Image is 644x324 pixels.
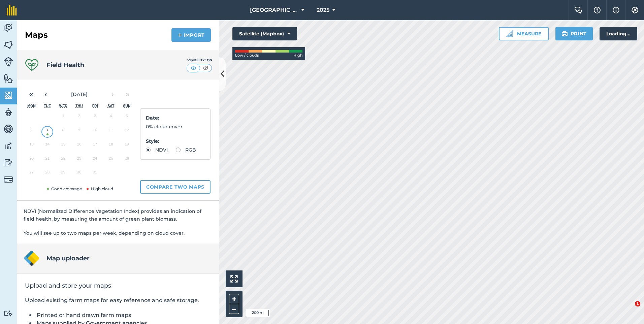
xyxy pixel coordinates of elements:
button: 28 October 2025 [39,167,55,181]
button: 20 October 2025 [24,153,39,167]
button: 21 October 2025 [39,153,55,167]
button: 17 October 2025 [87,139,103,153]
p: NDVI (Normalized Difference Vegetation Index) provides an indication of field health, by measurin... [24,207,212,223]
button: 3 October 2025 [87,110,103,125]
button: 16 October 2025 [71,139,87,153]
label: RGB [176,148,196,152]
button: 1 October 2025 [55,110,71,125]
button: 13 October 2025 [24,139,39,153]
button: 14 October 2025 [39,139,55,153]
img: svg+xml;base64,PHN2ZyB4bWxucz0iaHR0cDovL3d3dy53My5vcmcvMjAwMC9zdmciIHdpZHRoPSIxNCIgaGVpZ2h0PSIyNC... [178,31,182,39]
button: « [24,87,38,102]
button: 4 October 2025 [103,110,119,125]
button: Measure [499,27,549,40]
span: Low / clouds [235,53,259,59]
button: Print [555,27,593,40]
abbr: Wednesday [59,104,68,108]
h2: Maps [25,30,48,40]
img: svg+xml;base64,PD94bWwgdmVyc2lvbj0iMS4wIiBlbmNvZGluZz0idXRmLTgiPz4KPCEtLSBHZW5lcmF0b3I6IEFkb2JlIE... [4,310,13,317]
button: » [120,87,135,102]
button: 7 October 2025 [39,125,55,139]
p: You will see up to two maps per week, depending on cloud cover. [24,229,212,237]
button: 25 October 2025 [103,153,119,167]
button: – [229,304,239,314]
abbr: Sunday [123,104,130,108]
button: 5 October 2025 [119,110,135,125]
img: svg+xml;base64,PHN2ZyB4bWxucz0iaHR0cDovL3d3dy53My5vcmcvMjAwMC9zdmciIHdpZHRoPSI1MCIgaGVpZ2h0PSI0MC... [201,65,210,71]
img: A cog icon [631,7,639,13]
img: svg+xml;base64,PHN2ZyB4bWxucz0iaHR0cDovL3d3dy53My5vcmcvMjAwMC9zdmciIHdpZHRoPSI1NiIgaGVpZ2h0PSI2MC... [4,73,13,84]
button: 22 October 2025 [55,153,71,167]
button: 31 October 2025 [87,167,103,181]
div: Loading... [600,27,637,40]
span: High cloud [85,186,113,191]
button: Compare two maps [140,180,211,194]
img: Ruler icon [506,30,513,37]
button: › [105,87,120,102]
abbr: Saturday [107,104,114,108]
img: Four arrows, one pointing top left, one top right, one bottom right and the last bottom left [230,275,238,283]
button: 30 October 2025 [71,167,87,181]
img: svg+xml;base64,PHN2ZyB4bWxucz0iaHR0cDovL3d3dy53My5vcmcvMjAwMC9zdmciIHdpZHRoPSI1NiIgaGVpZ2h0PSI2MC... [4,40,13,50]
span: High [293,53,302,59]
img: svg+xml;base64,PD94bWwgdmVyc2lvbj0iMS4wIiBlbmNvZGluZz0idXRmLTgiPz4KPCEtLSBHZW5lcmF0b3I6IEFkb2JlIE... [4,175,13,184]
button: + [229,294,239,304]
img: svg+xml;base64,PD94bWwgdmVyc2lvbj0iMS4wIiBlbmNvZGluZz0idXRmLTgiPz4KPCEtLSBHZW5lcmF0b3I6IEFkb2JlIE... [4,124,13,134]
button: 10 October 2025 [87,125,103,139]
img: svg+xml;base64,PHN2ZyB4bWxucz0iaHR0cDovL3d3dy53My5vcmcvMjAwMC9zdmciIHdpZHRoPSIxNyIgaGVpZ2h0PSIxNy... [613,6,619,14]
strong: Style : [146,138,159,144]
abbr: Friday [92,104,98,108]
p: 0% cloud cover [146,123,205,130]
abbr: Tuesday [44,104,51,108]
button: [DATE] [53,87,105,102]
button: 24 October 2025 [87,153,103,167]
img: svg+xml;base64,PHN2ZyB4bWxucz0iaHR0cDovL3d3dy53My5vcmcvMjAwMC9zdmciIHdpZHRoPSIxOSIgaGVpZ2h0PSIyNC... [561,30,568,38]
div: Visibility: On [187,58,212,63]
img: svg+xml;base64,PD94bWwgdmVyc2lvbj0iMS4wIiBlbmNvZGluZz0idXRmLTgiPz4KPCEtLSBHZW5lcmF0b3I6IEFkb2JlIE... [4,107,13,117]
abbr: Thursday [75,104,83,108]
button: 12 October 2025 [119,125,135,139]
h2: Upload and store your maps [25,282,211,290]
abbr: Monday [27,104,36,108]
span: 2025 [317,6,329,14]
button: 15 October 2025 [55,139,71,153]
h4: Map uploader [46,254,90,263]
img: svg+xml;base64,PHN2ZyB4bWxucz0iaHR0cDovL3d3dy53My5vcmcvMjAwMC9zdmciIHdpZHRoPSI1NiIgaGVpZ2h0PSI2MC... [4,90,13,100]
button: Import [171,28,211,42]
button: 29 October 2025 [55,167,71,181]
img: svg+xml;base64,PD94bWwgdmVyc2lvbj0iMS4wIiBlbmNvZGluZz0idXRmLTgiPz4KPCEtLSBHZW5lcmF0b3I6IEFkb2JlIE... [4,141,13,151]
img: Two speech bubbles overlapping with the left bubble in the forefront [574,7,582,13]
img: svg+xml;base64,PD94bWwgdmVyc2lvbj0iMS4wIiBlbmNvZGluZz0idXRmLTgiPz4KPCEtLSBHZW5lcmF0b3I6IEFkb2JlIE... [4,158,13,168]
span: 1 [635,301,640,306]
img: svg+xml;base64,PD94bWwgdmVyc2lvbj0iMS4wIiBlbmNvZGluZz0idXRmLTgiPz4KPCEtLSBHZW5lcmF0b3I6IEFkb2JlIE... [4,57,13,66]
img: A question mark icon [593,7,601,13]
label: NDVI [146,148,168,152]
img: Map uploader logo [24,250,40,266]
button: ‹ [38,87,53,102]
p: Upload existing farm maps for easy reference and safe storage. [25,296,211,304]
img: svg+xml;base64,PHN2ZyB4bWxucz0iaHR0cDovL3d3dy53My5vcmcvMjAwMC9zdmciIHdpZHRoPSI1MCIgaGVpZ2h0PSI0MC... [189,65,198,71]
span: [DATE] [71,91,88,97]
button: 23 October 2025 [71,153,87,167]
button: Satellite (Mapbox) [232,27,297,40]
button: 27 October 2025 [24,167,39,181]
button: 26 October 2025 [119,153,135,167]
button: 19 October 2025 [119,139,135,153]
button: 9 October 2025 [71,125,87,139]
button: 8 October 2025 [55,125,71,139]
button: 11 October 2025 [103,125,119,139]
li: Printed or hand drawn farm maps [35,311,211,319]
img: fieldmargin Logo [7,5,17,15]
button: 18 October 2025 [103,139,119,153]
button: 2 October 2025 [71,110,87,125]
strong: Date : [146,115,159,121]
span: [GEOGRAPHIC_DATA][PERSON_NAME] [250,6,298,14]
h4: Field Health [46,60,84,70]
img: svg+xml;base64,PD94bWwgdmVyc2lvbj0iMS4wIiBlbmNvZGluZz0idXRmLTgiPz4KPCEtLSBHZW5lcmF0b3I6IEFkb2JlIE... [4,23,13,33]
span: Good coverage [45,186,82,191]
iframe: Intercom live chat [621,301,637,317]
button: 6 October 2025 [24,125,39,139]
